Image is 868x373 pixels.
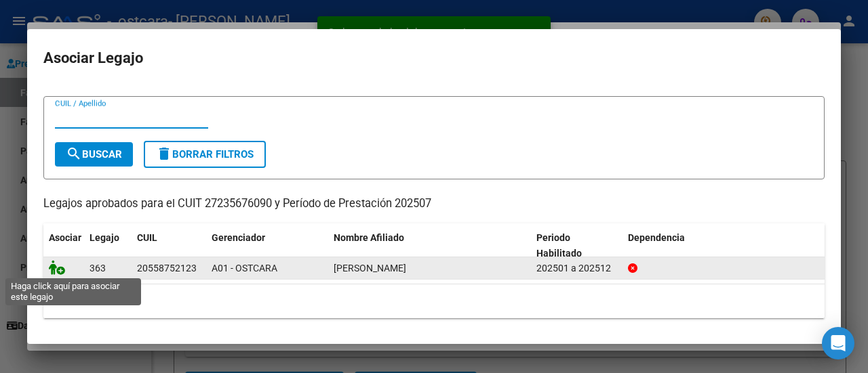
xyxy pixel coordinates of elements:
button: Buscar [55,142,133,167]
datatable-header-cell: Nombre Afiliado [328,223,531,268]
span: MALDONADO BASTHIAN JONAS [334,263,406,273]
span: Legajo [90,232,119,243]
span: Gerenciador [212,232,265,243]
datatable-header-cell: Legajo [84,223,132,268]
div: 202501 a 202512 [536,261,617,276]
span: Nombre Afiliado [334,232,404,243]
span: Buscar [66,148,122,160]
span: Borrar Filtros [156,148,254,160]
mat-icon: search [66,146,82,162]
datatable-header-cell: Asociar [43,223,84,268]
span: A01 - OSTCARA [212,263,277,273]
datatable-header-cell: CUIL [132,223,206,268]
p: Legajos aprobados para el CUIT 27235676090 y Período de Prestación 202507 [43,196,825,213]
span: CUIL [137,232,157,243]
div: 20558752123 [137,261,197,276]
div: 1 registros [43,284,825,318]
button: Borrar Filtros [144,141,266,168]
mat-icon: delete [156,146,172,162]
span: Asociar [49,232,81,243]
datatable-header-cell: Dependencia [623,223,825,268]
datatable-header-cell: Periodo Habilitado [531,223,623,268]
datatable-header-cell: Gerenciador [206,223,328,268]
span: Periodo Habilitado [536,232,582,259]
div: Open Intercom Messenger [822,327,854,359]
h2: Asociar Legajo [43,45,825,71]
span: 363 [90,263,106,273]
span: Dependencia [628,232,685,243]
